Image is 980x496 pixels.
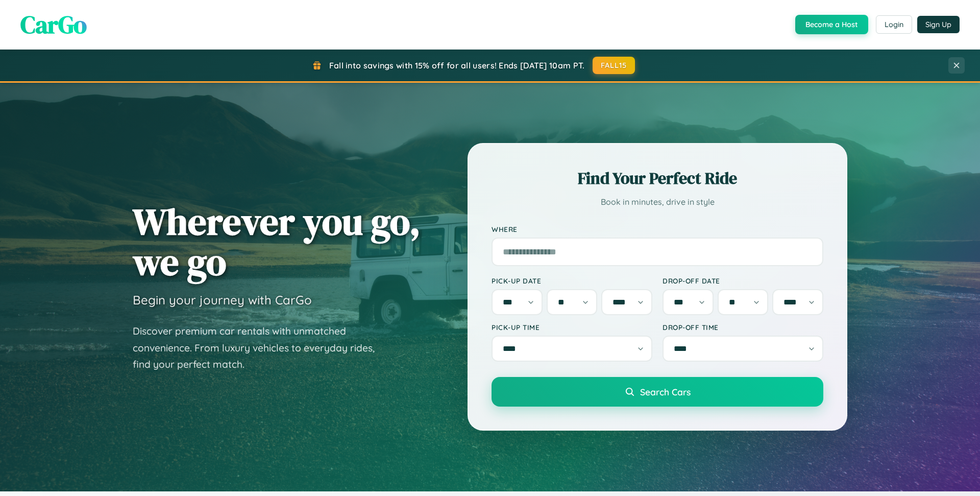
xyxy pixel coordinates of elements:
[133,323,388,373] p: Discover premium car rentals with unmatched convenience. From luxury vehicles to everyday rides, ...
[329,60,585,70] span: Fall into savings with 15% off for all users! Ends [DATE] 10am PT.
[795,15,868,34] button: Become a Host
[917,16,960,33] button: Sign Up
[593,57,635,74] button: FALL15
[640,386,691,397] span: Search Cars
[492,323,652,332] label: Pick-up Time
[133,292,312,308] h3: Begin your journey with CarGo
[20,8,87,41] span: CarGo
[133,201,421,282] h1: Wherever you go, we go
[492,276,652,285] label: Pick-up Date
[492,377,823,407] button: Search Cars
[663,323,823,332] label: Drop-off Time
[492,167,823,190] h2: Find Your Perfect Ride
[876,15,912,34] button: Login
[492,195,823,209] p: Book in minutes, drive in style
[492,225,823,233] label: Where
[663,276,823,285] label: Drop-off Date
